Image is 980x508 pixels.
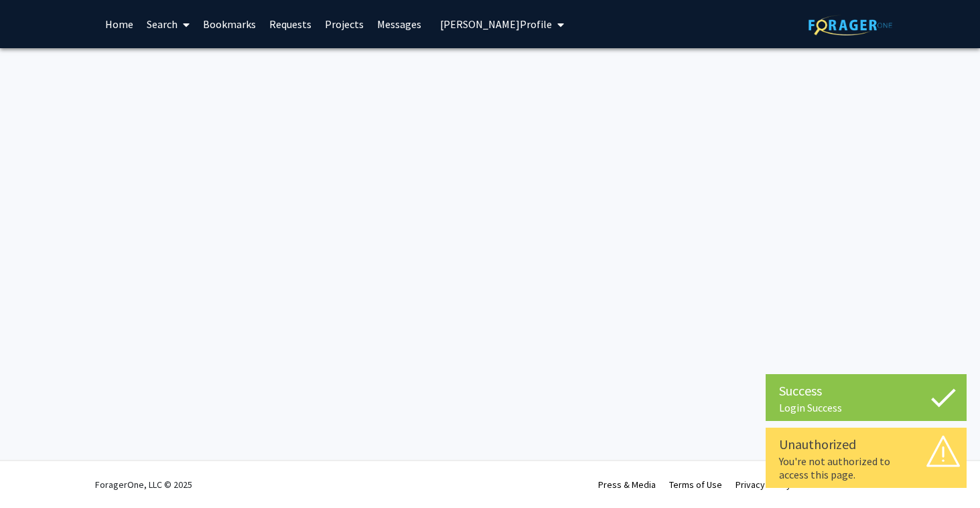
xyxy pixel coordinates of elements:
[779,454,953,481] div: You're not authorized to access this page.
[263,1,318,48] a: Requests
[196,1,263,48] a: Bookmarks
[98,1,140,48] a: Home
[598,479,656,491] a: Press & Media
[440,17,552,31] span: [PERSON_NAME] Profile
[779,381,953,401] div: Success
[809,15,892,35] img: ForagerOne Logo
[779,434,953,454] div: Unauthorized
[95,461,192,508] div: ForagerOne, LLC © 2025
[779,401,953,414] div: Login Success
[736,479,791,491] a: Privacy Policy
[370,1,428,48] a: Messages
[140,1,196,48] a: Search
[318,1,370,48] a: Projects
[669,479,722,491] a: Terms of Use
